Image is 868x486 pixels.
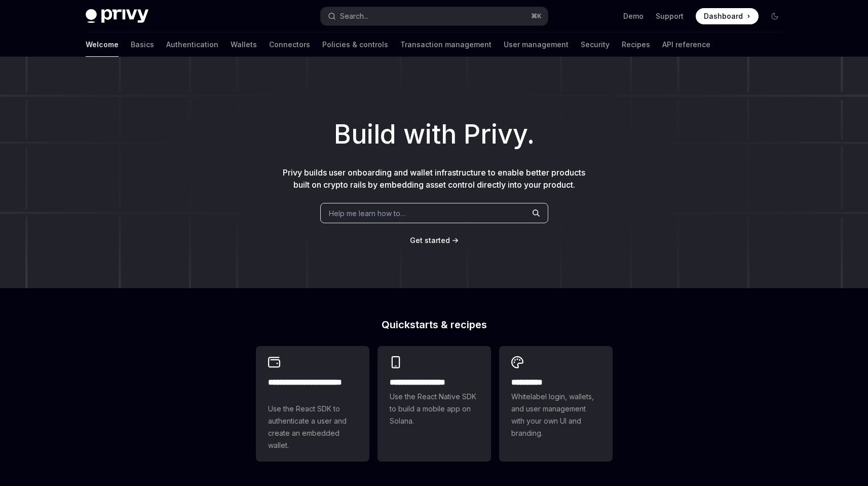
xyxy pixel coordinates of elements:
a: **** *****Whitelabel login, wallets, and user management with your own UI and branding. [499,346,613,462]
span: Whitelabel login, wallets, and user management with your own UI and branding. [511,391,600,439]
a: Dashboard [696,8,759,24]
a: Security [581,32,610,57]
a: Demo [623,11,644,21]
a: Connectors [269,32,310,57]
button: Toggle dark mode [767,8,783,24]
a: API reference [662,32,710,57]
a: Basics [131,32,154,57]
a: Authentication [166,32,218,57]
a: User management [504,32,569,57]
button: Search...⌘K [321,7,548,25]
a: **** **** **** ***Use the React Native SDK to build a mobile app on Solana. [378,346,491,462]
span: Use the React SDK to authenticate a user and create an embedded wallet. [268,403,357,452]
a: Transaction management [400,32,492,57]
h1: Build with Privy. [16,115,852,154]
h2: Quickstarts & recipes [256,320,613,330]
img: dark logo [86,9,148,23]
span: Dashboard [704,11,743,21]
a: Support [656,11,684,21]
div: Search... [340,10,368,22]
a: Get started [410,235,450,246]
span: Privy builds user onboarding and wallet infrastructure to enable better products built on crypto ... [283,167,585,190]
a: Policies & controls [322,32,388,57]
span: Get started [410,236,450,245]
a: Wallets [231,32,257,57]
span: Help me learn how to… [329,208,406,219]
span: ⌘ K [531,12,542,20]
span: Use the React Native SDK to build a mobile app on Solana. [390,391,479,427]
a: Welcome [86,32,119,57]
a: Recipes [622,32,650,57]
